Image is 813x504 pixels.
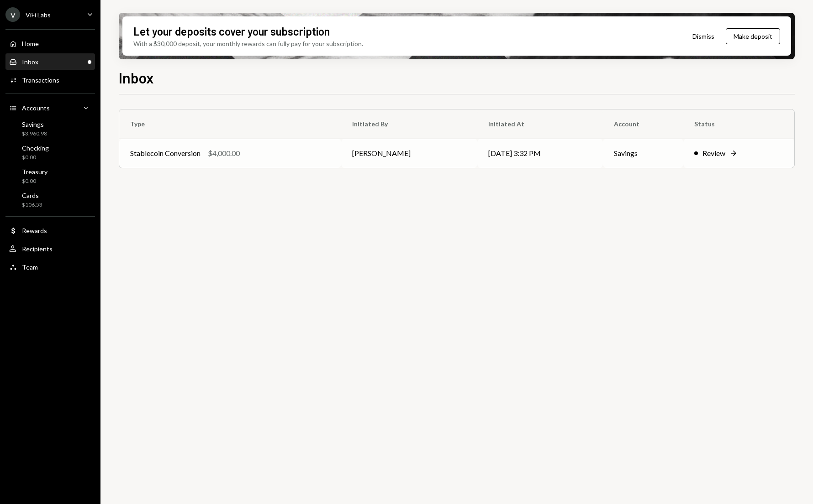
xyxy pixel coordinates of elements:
[22,201,42,209] div: $106.53
[5,118,95,140] a: Savings$3,960.98
[22,40,39,47] div: Home
[5,259,95,275] a: Team
[5,7,20,22] div: V
[130,148,201,159] div: Stablecoin Conversion
[5,240,95,257] a: Recipients
[22,120,47,128] div: Savings
[22,263,38,271] div: Team
[5,189,95,211] a: Cards$106.53
[22,245,53,253] div: Recipients
[22,130,47,138] div: $3,960.98
[477,139,603,168] td: [DATE] 3:32 PM
[5,222,95,239] a: Rewards
[341,139,477,168] td: [PERSON_NAME]
[22,177,48,185] div: $0.00
[5,165,95,187] a: Treasury$0.00
[5,53,95,70] a: Inbox
[119,68,154,87] h1: Inbox
[22,58,38,66] div: Inbox
[133,24,330,39] div: Let your deposits cover your subscription
[119,109,341,139] th: Type
[22,227,47,234] div: Rewards
[702,148,725,159] div: Review
[26,11,51,19] div: ViFi Labs
[22,168,48,176] div: Treasury
[5,35,95,52] a: Home
[133,39,363,48] div: With a $30,000 deposit, your monthly rewards can fully pay for your subscription.
[5,141,95,163] a: Checking$0.00
[22,154,49,161] div: $0.00
[5,72,95,88] a: Transactions
[681,26,726,47] button: Dismiss
[22,144,49,152] div: Checking
[208,148,240,159] div: $4,000.00
[683,109,794,139] th: Status
[22,104,50,112] div: Accounts
[22,192,42,199] div: Cards
[477,109,603,139] th: Initiated At
[726,28,780,44] button: Make deposit
[341,109,477,139] th: Initiated By
[603,109,683,139] th: Account
[5,99,95,116] a: Accounts
[603,139,683,168] td: Savings
[22,76,59,84] div: Transactions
